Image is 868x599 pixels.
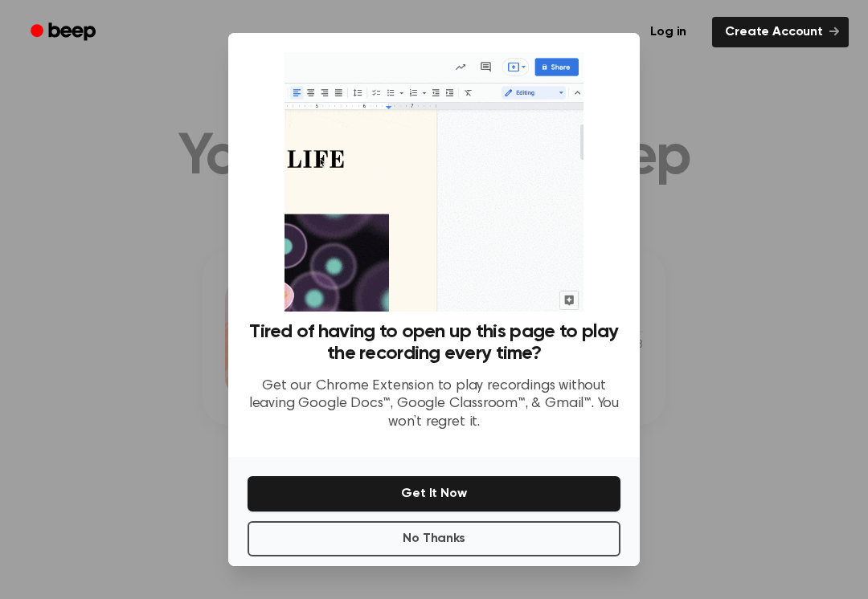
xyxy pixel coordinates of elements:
[248,377,620,432] p: Get our Chrome Extension to play recordings without leaving Google Docs™, Google Classroom™, & Gm...
[248,476,620,511] button: Get It Now
[285,52,583,312] img: Beep extension in action
[248,521,620,556] button: No Thanks
[248,321,620,365] h3: Tired of having to open up this page to play the recording every time?
[634,14,702,51] a: Log in
[19,17,110,48] a: Beep
[712,17,849,47] a: Create Account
